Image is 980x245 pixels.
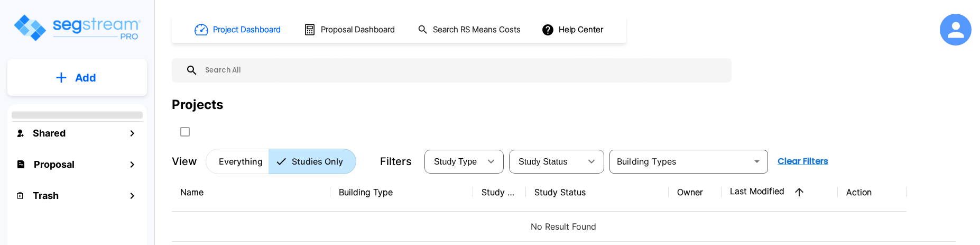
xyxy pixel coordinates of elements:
button: SelectAll [174,121,196,142]
p: Studies Only [292,155,343,168]
button: Open [750,154,764,169]
button: Clear Filters [773,151,833,172]
img: Logo [12,13,142,43]
button: Help Center [539,20,607,40]
th: Name [172,173,330,212]
p: Everything [219,155,263,168]
span: Study Status [519,157,568,166]
button: Studies Only [269,149,356,174]
p: No Result Found [180,220,947,233]
input: Building Types [613,154,747,169]
h1: Search RS Means Costs [433,24,521,36]
th: Study Type [473,173,526,212]
h1: Proposal [34,157,75,171]
div: Projects [172,95,223,114]
div: Select [427,147,480,176]
h1: Trash [33,188,59,203]
button: Everything [206,149,269,174]
th: Building Type [330,173,473,212]
input: Search All [198,58,726,83]
div: Select [511,147,581,176]
p: View [172,153,197,169]
th: Action [838,173,907,212]
th: Owner [669,173,722,212]
th: Last Modified [722,173,838,212]
th: Study Status [526,173,669,212]
button: Project Dashboard [190,18,286,41]
p: Add [75,70,96,86]
div: Platform [206,149,356,174]
button: Proposal Dashboard [299,19,401,41]
h1: Proposal Dashboard [321,24,395,36]
span: Study Type [434,157,477,166]
button: Add [7,62,147,93]
button: Search RS Means Costs [413,20,526,40]
p: Filters [380,153,412,169]
h1: Shared [33,126,66,140]
h1: Project Dashboard [213,24,281,36]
